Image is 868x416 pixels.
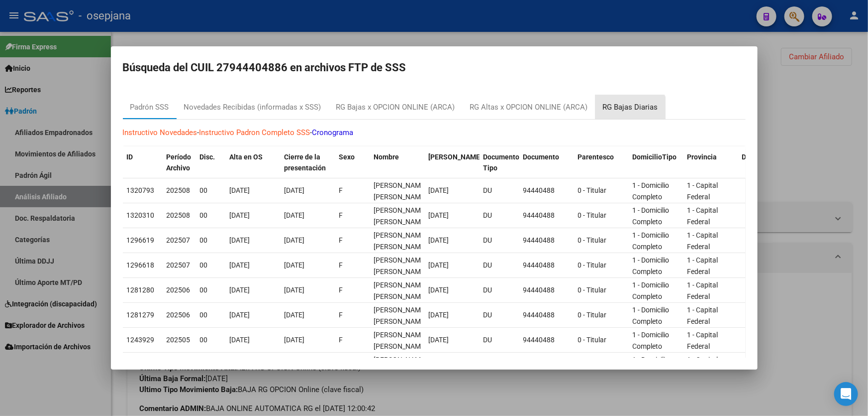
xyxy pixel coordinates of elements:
div: RG Altas x OPCION ONLINE (ARCA) [470,102,588,113]
span: [DATE] [285,311,305,319]
span: 1 - Capital Federal [687,206,718,226]
span: 1281280 [127,286,155,294]
span: 1 - Capital Federal [687,331,718,350]
span: Documento Tipo [483,153,520,172]
span: 1 - Capital Federal [687,181,718,201]
span: 202506 [167,311,191,319]
span: 202508 [167,211,191,219]
span: [DATE] [285,336,305,344]
span: ORTEGA QUIROZ MARGOT [374,331,427,350]
div: DU [483,210,515,221]
div: 00 [200,235,222,246]
span: F [339,186,343,194]
span: 0 - Titular [578,311,607,319]
span: ORTEGA QUIROZ MARGOT [374,181,427,201]
span: 1 - Capital Federal [687,231,718,251]
div: 00 [200,260,222,271]
span: Nombre [374,153,399,161]
span: [DATE] [285,286,305,294]
span: [DATE] [429,211,449,219]
span: F [339,211,343,219]
span: ID [127,153,133,161]
div: Novedades Recibidas (informadas x SSS) [184,102,321,113]
span: ORTEGA QUIROZ MARGOT [374,281,427,300]
div: DU [483,334,515,346]
span: 1243929 [127,336,155,344]
span: F [339,286,343,294]
a: Cronograma [312,128,354,137]
span: 1 - Domicilio Completo [633,206,670,226]
datatable-header-cell: Departamento [738,146,793,179]
div: 94440488 [523,334,570,346]
span: Parentesco [578,153,614,161]
datatable-header-cell: Sexo [335,146,370,179]
datatable-header-cell: Nombre [370,146,425,179]
h2: Búsqueda del CUIL 27944404886 en archivos FTP de SSS [123,58,746,77]
div: DU [483,309,515,321]
div: 94440488 [523,210,570,221]
div: 00 [200,210,222,221]
span: [DATE] [230,236,250,244]
div: 94440488 [523,284,570,296]
span: 1 - Capital Federal [687,356,718,375]
span: F [339,311,343,319]
span: 1 - Domicilio Completo [633,256,670,276]
datatable-header-cell: DomicilioTipo [629,146,683,179]
span: [DATE] [230,261,250,269]
datatable-header-cell: Fecha Nac. [425,146,480,179]
datatable-header-cell: Parentesco [574,146,629,179]
span: 1 - Domicilio Completo [633,181,670,201]
span: 1281279 [127,311,155,319]
span: [DATE] [429,286,449,294]
span: [DATE] [230,286,250,294]
span: [DATE] [429,311,449,319]
span: 0 - Titular [578,286,607,294]
span: 1296618 [127,261,155,269]
div: 94440488 [523,309,570,321]
span: 1 - Capital Federal [687,256,718,276]
datatable-header-cell: Período Archivo [163,146,196,179]
span: Sexo [339,153,355,161]
span: [DATE] [429,336,449,344]
span: [DATE] [230,186,250,194]
span: 0 - Titular [578,236,607,244]
span: 0 - Titular [578,211,607,219]
span: Alta en OS [230,153,263,161]
span: [DATE] [429,236,449,244]
span: F [339,236,343,244]
span: 0 - Titular [578,336,607,344]
span: DomicilioTipo [633,153,677,161]
span: [DATE] [285,186,305,194]
span: F [339,336,343,344]
span: 202507 [167,236,191,244]
a: Instructivo Novedades [123,128,197,137]
div: DU [483,235,515,246]
span: Período Archivo [167,153,192,172]
span: ORTEGA QUIROZ MARGOT [374,206,427,226]
span: 202505 [167,336,191,344]
span: 1 - Domicilio Completo [633,356,670,375]
span: [DATE] [285,236,305,244]
div: DU [483,185,515,196]
div: RG Bajas x OPCION ONLINE (ARCA) [336,102,455,113]
div: 00 [200,185,222,196]
div: 94440488 [523,185,570,196]
span: [PERSON_NAME]. [429,153,484,161]
span: Provincia [687,153,717,161]
datatable-header-cell: Alta en OS [226,146,281,179]
span: 1320793 [127,186,155,194]
span: 1 - Capital Federal [687,281,718,300]
div: 94440488 [523,260,570,271]
span: 1 - Domicilio Completo [633,331,670,350]
span: 1 - Domicilio Completo [633,231,670,251]
div: DU [483,284,515,296]
datatable-header-cell: Disc. [196,146,226,179]
datatable-header-cell: ID [123,146,163,179]
datatable-header-cell: Provincia [683,146,738,179]
span: Documento [523,153,560,161]
span: [DATE] [285,211,305,219]
span: F [339,261,343,269]
span: 202508 [167,186,191,194]
span: 1 - Domicilio Completo [633,281,670,300]
span: ORTEGA QUIROZ MARGOT [374,306,427,325]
